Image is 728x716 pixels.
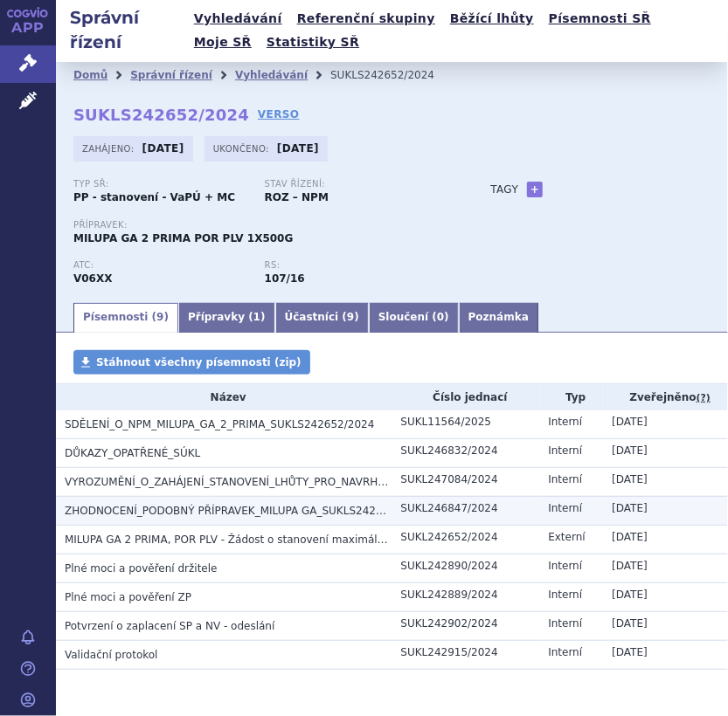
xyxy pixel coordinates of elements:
[603,554,728,582] td: [DATE]
[73,69,107,81] a: Domů
[73,106,249,124] strong: SUKLS242652/2024
[65,649,158,661] span: Validační protokol
[73,179,247,189] p: Typ SŘ:
[603,410,728,439] td: [DATE]
[265,272,305,285] strong: definované směsi aminokyselin bez lysinu a se sníženým množstvím tryptofanu pro pacienty s glatar...
[697,392,711,404] abbr: (?)
[82,141,137,155] span: Zahájeno:
[527,182,543,197] a: +
[73,232,293,244] span: MILUPA GA 2 PRIMA POR PLV 1X500G
[130,69,212,81] a: Správní řízení
[73,350,310,375] a: Stáhnout všechny písemnosti (zip)
[142,142,184,155] strong: [DATE]
[539,384,603,410] th: Typ
[437,311,444,323] span: 0
[178,303,275,333] a: Přípravky (1)
[603,384,728,410] th: Zveřejněno
[265,179,439,189] p: Stav řízení:
[258,106,300,123] a: VERSO
[369,303,459,333] a: Sloučení (0)
[392,611,540,640] td: SUKL242902/2024
[292,7,440,31] a: Referenční skupiny
[548,617,582,630] span: Interní
[73,303,178,333] a: Písemnosti (9)
[65,534,657,546] span: MILUPA GA 2 PRIMA, POR PLV - Žádost o stanovení maximální ceny výrobce a výše a podmínek úhrady P...
[603,438,728,467] td: [DATE]
[548,646,582,658] span: Interní
[392,525,540,554] td: SUKL242652/2024
[392,438,540,467] td: SUKL246832/2024
[392,467,540,496] td: SUKL247084/2024
[189,7,288,31] a: Vyhledávání
[347,311,354,323] span: 9
[548,416,582,428] span: Interní
[392,384,540,410] th: Číslo jednací
[275,303,369,333] a: Účastníci (9)
[253,311,260,323] span: 1
[73,260,247,271] p: ATC:
[603,640,728,669] td: [DATE]
[548,531,585,543] span: Externí
[548,444,582,457] span: Interní
[445,7,539,31] a: Běžící lhůty
[548,560,582,572] span: Interní
[65,447,200,459] span: DŮKAZY_OPATŘENÉ_SÚKL
[548,502,582,514] span: Interní
[261,31,364,54] a: Statistiky SŘ
[73,191,235,203] strong: PP - stanovení - VaPÚ + MC
[65,418,374,430] span: SDĚLENÍ_O_NPM_MILUPA_GA_2_PRIMA_SUKLS242652/2024
[490,179,518,200] h3: Tagy
[392,554,540,582] td: SUKL242890/2024
[156,311,163,323] span: 9
[330,62,457,88] li: SUKLS242652/2024
[65,562,218,575] span: Plné moci a pověření držitele
[277,142,319,155] strong: [DATE]
[65,620,274,632] span: Potvrzení o zaplacení SP a NV - odeslání
[96,356,302,368] span: Stáhnout všechny písemnosti (zip)
[548,473,582,485] span: Interní
[548,589,582,601] span: Interní
[392,410,540,439] td: SUKL11564/2025
[265,191,329,203] strong: ROZ – NPM
[73,272,113,285] strong: POTRAVINY PRO ZVLÁŠTNÍ LÉKAŘSKÉ ÚČELY (PZLÚ) (ČESKÁ ATC SKUPINA)
[235,69,308,81] a: Vyhledávání
[65,591,191,603] span: Plné moci a pověření ZP
[603,525,728,554] td: [DATE]
[392,640,540,669] td: SUKL242915/2024
[392,582,540,611] td: SUKL242889/2024
[603,496,728,525] td: [DATE]
[603,582,728,611] td: [DATE]
[603,611,728,640] td: [DATE]
[56,5,189,54] h2: Správní řízení
[56,384,392,410] th: Název
[73,220,455,231] p: Přípravek:
[265,260,439,271] p: RS:
[65,476,599,488] span: VYROZUMĚNÍ_O_ZAHÁJENÍ_STANOVENÍ_LHŮTY_PRO_NAVRHOVÁNÍ_DŮKAZŮ_UKO_SUKLS242652_2024
[603,467,728,496] td: [DATE]
[65,505,428,517] span: ZHODNOCENÍ_PODOBNÝ PŘÍPRAVEK_MILUPA GA_SUKLS242652_2024
[544,7,656,31] a: Písemnosti SŘ
[459,303,538,333] a: Poznámka
[213,141,273,155] span: Ukončeno:
[189,31,257,54] a: Moje SŘ
[392,496,540,525] td: SUKL246847/2024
